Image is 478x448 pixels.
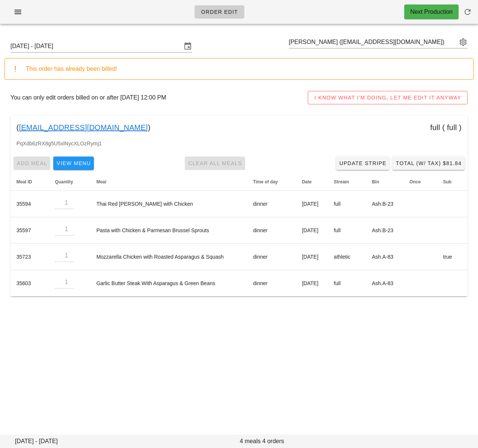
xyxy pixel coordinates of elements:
td: Ash.A-83 [366,270,403,296]
th: Meal ID: Not sorted. Activate to sort ascending. [10,173,49,191]
td: true [437,244,468,270]
span: Meal [96,179,107,184]
span: View Menu [56,160,91,166]
td: Ash.A-83 [366,244,403,270]
a: Order Edit [194,5,244,19]
span: Order Edit [201,9,238,15]
th: Bin: Not sorted. Activate to sort ascending. [366,173,403,191]
div: Next Production [410,7,453,16]
td: full [328,270,366,296]
td: Ash.B-23 [366,217,403,244]
div: You can only edit orders billed on or after [DATE] 12:00 PM [4,86,474,110]
th: Time of day: Not sorted. Activate to sort ascending. [247,173,296,191]
td: dinner [247,217,296,244]
span: Quantity [55,179,73,184]
td: 35594 [10,191,49,217]
button: I KNOW WHAT I'M DOING, LET ME EDIT IT ANYWAY [308,91,468,104]
span: Date [302,179,311,184]
div: full ( full ) [430,122,462,133]
th: Meal: Not sorted. Activate to sort ascending. [91,173,247,191]
a: Update Stripe [336,157,390,170]
th: Stream: Not sorted. Activate to sort ascending. [328,173,366,191]
td: dinner [247,244,296,270]
th: Date: Not sorted. Activate to sort ascending. [296,173,328,191]
td: athletic [328,244,366,270]
a: [EMAIL_ADDRESS][DOMAIN_NAME] [19,122,148,133]
span: Bin [372,179,379,184]
th: Quantity: Not sorted. Activate to sort ascending. [49,173,91,191]
button: View Menu [53,157,94,170]
td: dinner [247,270,296,296]
td: [DATE] [296,217,328,244]
span: Meal ID [16,179,32,184]
div: PqXdb6zRX8g5U5xlNycXLOzRymj1 [10,139,468,154]
input: Search by email or name [289,36,457,48]
span: Stream [334,179,349,184]
button: appended action [459,38,468,47]
span: I KNOW WHAT I'M DOING, LET ME EDIT IT ANYWAY [314,95,461,101]
td: [DATE] [296,270,328,296]
td: dinner [247,191,296,217]
td: Pasta with Chicken & Parmesan Brussel Sprouts [91,217,247,244]
td: Thai Red [PERSON_NAME] with Chicken [91,191,247,217]
span: Once [409,179,421,184]
td: Mozzarella Chicken with Roasted Asparagus & Squash [91,244,247,270]
td: 35597 [10,217,49,244]
td: Ash.B-23 [366,191,403,217]
td: 35723 [10,244,49,270]
td: [DATE] [296,191,328,217]
td: full [328,191,366,217]
span: This order has already been billed! [26,66,117,72]
td: full [328,217,366,244]
span: Time of day [253,179,278,184]
td: [DATE] [296,244,328,270]
button: Total (w/ Tax) $81.84 [392,157,465,170]
div: ( ) [10,116,468,139]
td: Garlic Butter Steak With Asparagus & Green Beans [91,270,247,296]
span: Update Stripe [339,160,387,166]
td: 35603 [10,270,49,296]
th: Sub: Not sorted. Activate to sort ascending. [437,173,468,191]
span: Total (w/ Tax) $81.84 [395,160,462,166]
th: Once: Not sorted. Activate to sort ascending. [403,173,437,191]
span: Sub [443,179,452,184]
